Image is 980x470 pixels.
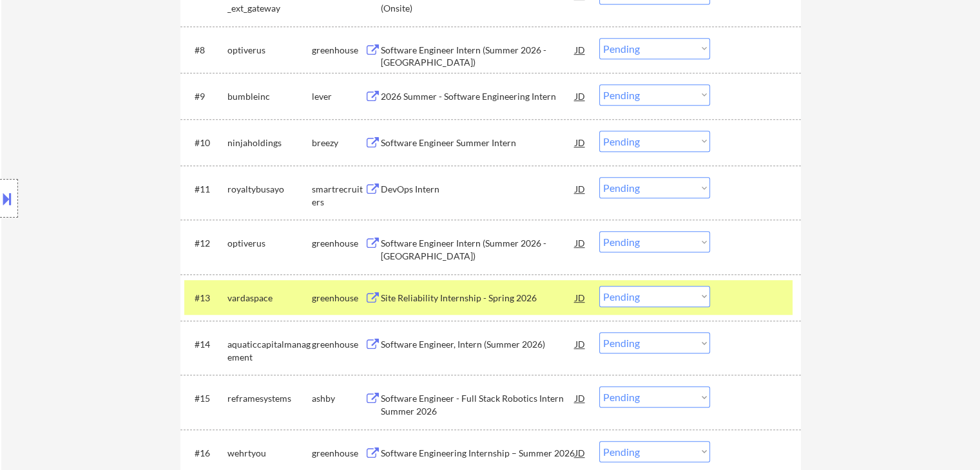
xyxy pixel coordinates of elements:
div: #14 [195,338,217,351]
div: Software Engineer, Intern (Summer 2026) [381,338,575,351]
div: Software Engineer Intern (Summer 2026 - [GEOGRAPHIC_DATA]) [381,237,575,262]
div: #16 [195,447,217,460]
div: lever [312,90,365,103]
div: greenhouse [312,237,365,250]
div: breezy [312,136,365,149]
div: aquaticcapitalmanagement [227,338,312,363]
div: greenhouse [312,338,365,351]
div: vardaspace [227,292,312,305]
div: JD [574,131,587,154]
div: Software Engineering Internship – Summer 2026 [381,447,575,460]
div: smartrecruiters [312,183,365,208]
div: reframesystems [227,392,312,405]
div: JD [574,332,587,355]
div: ashby [312,392,365,405]
div: JD [574,84,587,108]
div: ninjaholdings [227,136,312,149]
div: Software Engineer Summer Intern [381,136,575,149]
div: Software Engineer Intern (Summer 2026 - [GEOGRAPHIC_DATA]) [381,44,575,69]
div: DevOps Intern [381,183,575,196]
div: JD [574,386,587,409]
div: Software Engineer - Full Stack Robotics Intern Summer 2026 [381,392,575,417]
div: wehrtyou [227,447,312,460]
div: 2026 Summer - Software Engineering Intern [381,90,575,103]
div: JD [574,231,587,254]
div: JD [574,177,587,200]
div: greenhouse [312,447,365,460]
div: greenhouse [312,44,365,57]
div: bumbleinc [227,90,312,103]
div: #15 [195,392,217,405]
div: optiverus [227,237,312,250]
div: #8 [195,44,217,57]
div: JD [574,441,587,464]
div: JD [574,286,587,309]
div: JD [574,38,587,61]
div: Site Reliability Internship - Spring 2026 [381,292,575,305]
div: optiverus [227,44,312,57]
div: royaltybusayo [227,183,312,196]
div: greenhouse [312,292,365,305]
